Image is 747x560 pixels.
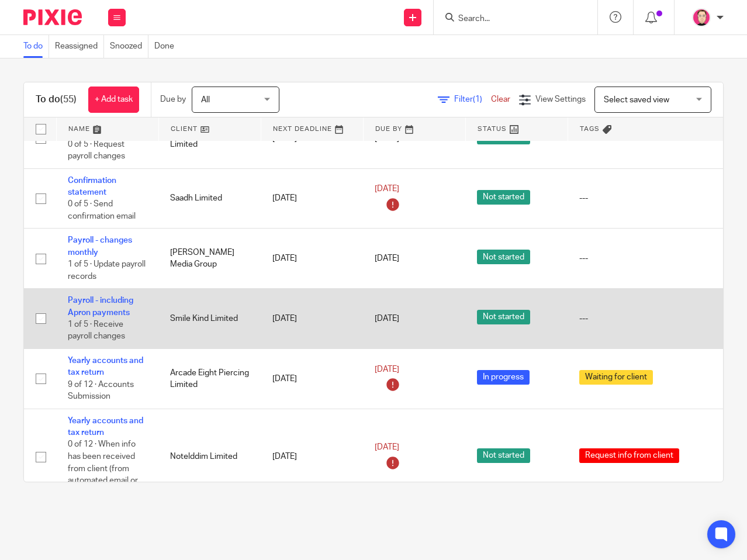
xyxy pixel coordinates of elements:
[68,357,143,376] a: Yearly accounts and tax return
[454,95,491,103] span: Filter
[261,168,363,229] td: [DATE]
[580,126,600,132] span: Tags
[579,192,735,204] div: ---
[68,177,116,196] a: Confirmation statement
[60,95,77,104] span: (55)
[477,190,530,205] span: Not started
[154,35,180,58] a: Done
[375,365,399,374] span: [DATE]
[579,253,735,264] div: ---
[579,370,653,385] span: Waiting for client
[375,314,399,323] span: [DATE]
[160,94,186,105] p: Due by
[579,313,735,324] div: ---
[68,236,132,256] a: Payroll - changes monthly
[158,168,261,229] td: Saadh Limited
[36,94,77,106] h1: To do
[158,289,261,349] td: Smile Kind Limited
[261,349,363,409] td: [DATE]
[477,448,530,463] span: Not started
[261,409,363,505] td: [DATE]
[477,370,530,385] span: In progress
[55,35,104,58] a: Reassigned
[158,409,261,505] td: Notelddim Limited
[68,296,133,316] a: Payroll - including Apron payments
[477,310,530,324] span: Not started
[88,87,139,113] a: + Add task
[457,14,562,25] input: Search
[491,95,510,103] a: Clear
[68,260,146,281] span: 1 of 5 · Update payroll records
[110,35,148,58] a: Snoozed
[68,441,138,497] span: 0 of 12 · When info has been received from client (from automated email or you...
[473,95,482,103] span: (1)
[375,134,399,143] span: [DATE]
[535,95,586,103] span: View Settings
[579,448,679,463] span: Request info from client
[68,320,125,341] span: 1 of 5 · Receive payroll changes
[68,201,136,221] span: 0 of 5 · Send confirmation email
[201,96,210,104] span: All
[68,417,143,437] a: Yearly accounts and tax return
[158,229,261,289] td: [PERSON_NAME] Media Group
[477,250,530,264] span: Not started
[261,289,363,349] td: [DATE]
[375,444,399,452] span: [DATE]
[375,254,399,262] span: [DATE]
[261,229,363,289] td: [DATE]
[692,8,711,27] img: Bradley%20-%20Pink.png
[375,185,399,193] span: [DATE]
[604,96,669,104] span: Select saved view
[23,9,82,25] img: Pixie
[158,349,261,409] td: Arcade Eight Piercing Limited
[23,35,49,58] a: To do
[68,381,134,401] span: 9 of 12 · Accounts Submission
